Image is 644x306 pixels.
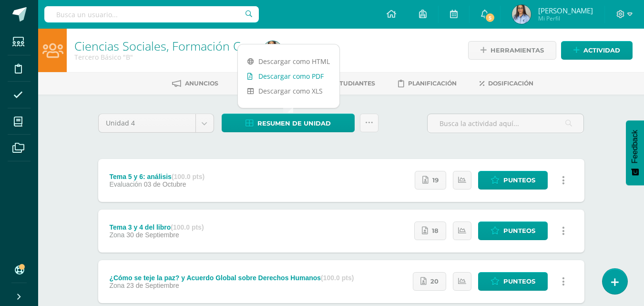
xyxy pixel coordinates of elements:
span: Punteos [503,222,535,240]
a: Ciencias Sociales, Formación Ciudadana e Interculturalidad [74,38,393,54]
a: Actividad [561,41,633,60]
h1: Ciencias Sociales, Formación Ciudadana e Interculturalidad [74,39,252,53]
div: Tema 5 y 6: análisis [109,173,204,180]
span: 19 [432,171,439,189]
div: Tercero Básico 'B' [74,53,252,62]
div: Tema 3 y 4 del libro [109,223,204,231]
a: Unidad 4 [99,114,214,132]
input: Busca un usuario... [44,6,259,22]
span: Planificación [408,80,457,87]
input: Busca la actividad aquí... [428,114,583,133]
a: Descargar como XLS [238,84,339,98]
span: 18 [432,222,439,240]
span: Zona [109,231,124,239]
a: Punteos [478,171,548,190]
span: Unidad 4 [106,114,188,132]
span: Zona [109,282,124,289]
span: 20 [430,273,439,290]
div: ¿Cómo se teje la paz? y Acuerdo Global sobre Derechos Humanos [109,274,354,282]
strong: (100.0 pts) [321,274,354,282]
strong: (100.0 pts) [171,223,204,231]
span: Actividad [583,42,620,59]
span: Punteos [503,171,535,189]
a: 18 [414,222,446,240]
a: Punteos [478,222,548,240]
span: 30 de Septiembre [126,231,179,239]
a: Dosificación [480,76,533,91]
span: 5 [485,12,495,23]
a: Resumen de unidad [222,114,355,132]
span: Resumen de unidad [257,115,331,132]
img: 70b1105214193c847cd35a8087b967c7.png [263,41,282,60]
a: Descargar como HTML [238,54,339,69]
span: Punteos [503,273,535,290]
a: Descargar como PDF [238,69,339,84]
span: Mi Perfil [538,14,593,22]
span: Herramientas [491,42,544,59]
a: Anuncios [172,76,218,91]
span: 03 de Octubre [144,180,186,188]
a: Herramientas [468,41,556,60]
strong: (100.0 pts) [172,173,204,180]
span: 23 de Septiembre [126,282,179,289]
img: 70b1105214193c847cd35a8087b967c7.png [512,5,531,24]
span: Evaluación [109,180,142,188]
span: Dosificación [488,80,533,87]
span: Feedback [631,130,639,163]
span: Estudiantes [332,80,375,87]
a: Punteos [478,272,548,291]
button: Feedback - Mostrar encuesta [626,120,644,185]
a: Planificación [398,76,457,91]
span: Anuncios [185,80,218,87]
a: 20 [413,272,446,291]
span: [PERSON_NAME] [538,6,593,15]
a: Estudiantes [318,76,375,91]
a: 19 [415,171,446,190]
